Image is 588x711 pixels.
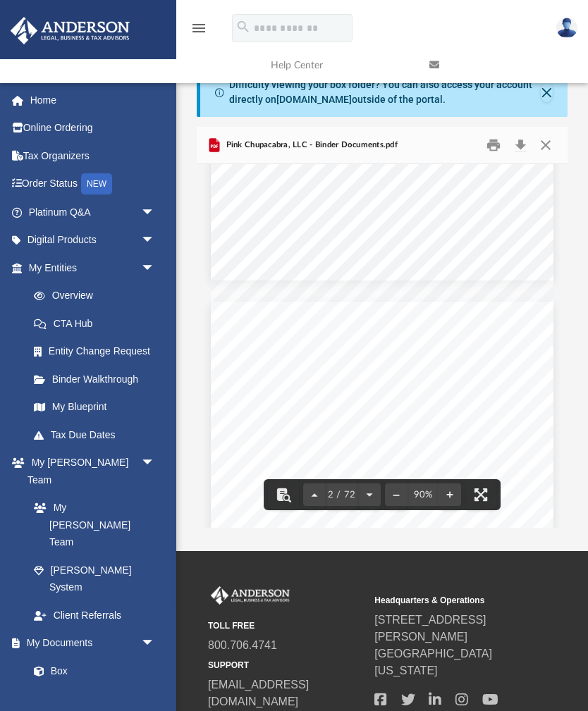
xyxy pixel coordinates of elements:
[20,309,176,338] a: CTA Hub
[229,78,541,107] div: Difficulty viewing your box folder? You can also access your account directly on outside of the p...
[190,20,207,37] i: menu
[208,586,293,605] img: Anderson Advisors Platinum Portal
[190,27,207,37] a: menu
[208,659,365,672] small: SUPPORT
[326,490,358,500] span: 2 / 72
[556,18,577,38] img: User Pic
[374,648,492,676] a: [GEOGRAPHIC_DATA][US_STATE]
[260,37,419,93] a: Help Center
[10,86,176,114] a: Home
[20,365,176,393] a: Binder Walkthrough
[303,479,326,510] button: Previous page
[20,282,176,310] a: Overview
[20,338,176,366] a: Entity Change Request
[10,114,176,142] a: Online Ordering
[10,198,176,226] a: Platinum Q&Aarrow_drop_down
[197,127,568,528] div: Preview
[20,494,162,557] a: My [PERSON_NAME] Team
[197,164,568,528] div: File preview
[141,254,169,283] span: arrow_drop_down
[10,254,176,282] a: My Entitiesarrow_drop_down
[10,226,176,254] a: Digital Productsarrow_drop_down
[197,164,568,528] div: Document Viewer
[479,135,508,156] button: Print
[385,479,408,510] button: Zoom out
[20,601,169,629] a: Client Referrals
[10,629,169,657] a: My Documentsarrow_drop_down
[6,17,134,44] img: Anderson Advisors Platinum Portal
[10,170,176,199] a: Order StatusNEW
[235,19,251,35] i: search
[208,619,365,632] small: TOLL FREE
[10,142,176,170] a: Tax Organizers
[20,556,169,601] a: [PERSON_NAME] System
[141,449,169,478] span: arrow_drop_down
[374,614,486,643] a: [STREET_ADDRESS][PERSON_NAME]
[20,393,169,421] a: My Blueprint
[508,135,533,156] button: Download
[141,629,169,658] span: arrow_drop_down
[141,226,169,255] span: arrow_drop_down
[20,421,176,449] a: Tax Due Dates
[10,449,169,494] a: My [PERSON_NAME] Teamarrow_drop_down
[439,479,461,510] button: Zoom in
[465,479,496,510] button: Enter fullscreen
[532,135,558,156] button: Close
[374,594,531,607] small: Headquarters & Operations
[141,198,169,227] span: arrow_drop_down
[208,679,309,707] a: [EMAIL_ADDRESS][DOMAIN_NAME]
[223,139,398,152] span: Pink Chupacabra, LLC - Binder Documents.pdf
[20,657,162,685] a: Box
[326,479,358,510] button: 2 / 72
[408,490,439,500] div: Current zoom level
[358,479,381,510] button: Next page
[81,173,112,194] div: NEW
[268,479,299,510] button: Toggle findbar
[208,639,277,651] a: 800.706.4741
[276,94,352,105] a: [DOMAIN_NAME]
